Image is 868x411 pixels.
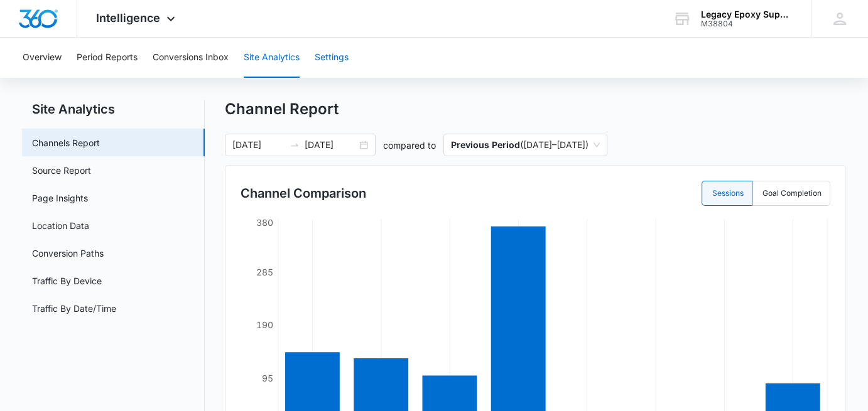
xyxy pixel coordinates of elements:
[256,267,273,277] tspan: 285
[305,138,357,152] input: End date
[701,9,793,19] div: account name
[262,373,273,383] tspan: 95
[244,38,300,78] button: Site Analytics
[225,100,339,119] h1: Channel Report
[32,274,102,287] a: Traffic By Device
[23,38,62,78] button: Overview
[96,11,160,24] span: Intelligence
[22,100,205,119] h2: Site Analytics
[232,138,285,152] input: Start date
[153,38,229,78] button: Conversions Inbox
[702,181,752,206] label: Sessions
[290,140,300,150] span: to
[77,38,138,78] button: Period Reports
[32,219,89,232] a: Location Data
[32,164,91,177] a: Source Report
[752,181,830,206] label: Goal Completion
[32,191,88,205] a: Page Insights
[315,38,349,78] button: Settings
[383,139,436,152] p: compared to
[451,139,520,150] p: Previous Period
[32,136,100,149] a: Channels Report
[451,134,600,156] span: ( [DATE] – [DATE] )
[256,319,273,330] tspan: 190
[241,184,366,203] h3: Channel Comparison
[32,302,116,315] a: Traffic By Date/Time
[32,247,104,260] a: Conversion Paths
[290,140,300,150] span: swap-right
[256,216,273,227] tspan: 380
[701,19,793,28] div: account id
